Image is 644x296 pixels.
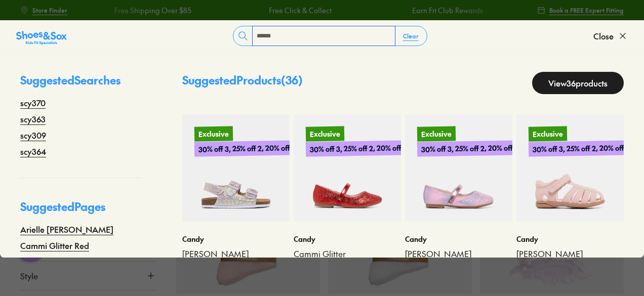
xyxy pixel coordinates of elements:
[529,140,632,157] p: 30% off 3, 25% off 2, 20% off 1
[294,248,401,260] a: Cammi Glitter
[20,223,113,235] a: Arielle [PERSON_NAME]
[182,248,290,260] a: [PERSON_NAME]
[306,126,344,141] p: Exclusive
[529,126,567,141] p: Exclusive
[182,234,290,244] p: Candy
[20,270,38,282] span: Style
[593,25,628,47] button: Close
[20,198,142,223] p: Suggested Pages
[516,114,624,222] a: Exclusive30% off 3, 25% off 2, 20% off 1
[294,234,401,244] p: Candy
[405,248,512,260] a: [PERSON_NAME]
[20,113,46,125] a: scy363
[114,5,191,16] a: Free Shipping Over $85
[16,30,67,46] img: SNS_Logo_Responsive.svg
[395,27,427,45] button: Clear
[20,256,116,268] a: Cammi Jewel Pink/Purple
[20,145,46,157] a: scy364
[405,234,512,244] p: Candy
[516,248,624,260] a: [PERSON_NAME]
[182,72,303,94] p: Suggested Products
[194,126,233,141] p: Exclusive
[294,114,401,222] a: Exclusive30% off 3, 25% off 2, 20% off 1
[20,239,89,251] a: Cammi Glitter Red
[20,97,46,109] a: scy370
[182,114,290,222] a: Exclusive30% off 3, 25% off 2, 20% off 1
[306,140,410,157] p: 30% off 3, 25% off 2, 20% off 1
[20,72,142,97] p: Suggested Searches
[411,5,482,16] a: Earn Fit Club Rewards
[20,262,156,290] button: Style
[405,114,512,222] a: Exclusive30% off 3, 25% off 2, 20% off 1
[417,140,521,157] p: 30% off 3, 25% off 2, 20% off 1
[32,6,67,15] span: Store Finder
[516,234,624,244] p: Candy
[16,28,67,44] a: Shoes &amp; Sox
[20,1,67,19] a: Store Finder
[532,72,624,94] a: View36products
[537,1,624,19] a: Book a FREE Expert Fitting
[268,5,331,16] a: Free Click & Collect
[20,129,46,141] a: scy309
[194,140,298,157] p: 30% off 3, 25% off 2, 20% off 1
[549,6,624,15] span: Book a FREE Expert Fitting
[281,72,303,88] span: ( 36 )
[5,4,35,34] button: Gorgias live chat
[593,30,614,42] span: Close
[417,126,456,141] p: Exclusive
